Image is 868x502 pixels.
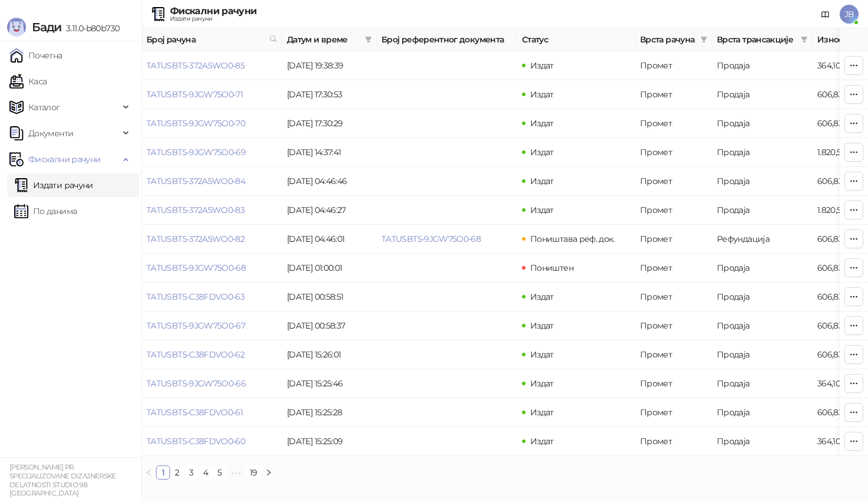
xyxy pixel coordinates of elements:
[246,465,262,480] li: 19
[530,205,554,215] span: Издат
[635,196,712,225] td: Промет
[142,340,282,369] td: TATUSBT5-C38FDVO0-62
[712,427,812,456] td: Продаја
[530,349,554,360] span: Издат
[712,167,812,196] td: Продаја
[246,466,261,479] a: 19
[635,340,712,369] td: Промет
[712,80,812,109] td: Продаја
[282,369,377,398] td: [DATE] 15:25:46
[185,466,198,479] a: 3
[61,23,119,34] span: 3.11.0-b80b730
[530,234,615,244] span: Поништава реф. док.
[635,28,712,51] th: Врста рачуна
[146,89,243,100] a: TATUSBT5-9JGW75O0-71
[170,465,184,480] li: 2
[142,51,282,80] td: TATUSBT5-372A5WO0-85
[142,427,282,456] td: TATUSBT5-C38FDVO0-60
[142,138,282,167] td: TATUSBT5-9JGW75O0-69
[640,33,696,46] span: Врста рачуна
[530,147,554,158] span: Издат
[227,465,246,480] li: Следећих 5 Страна
[282,427,377,456] td: [DATE] 15:25:09
[530,407,554,418] span: Издат
[635,225,712,254] td: Промет
[171,466,184,479] a: 2
[282,167,377,196] td: [DATE] 04:46:46
[635,311,712,340] td: Промет
[530,378,554,389] span: Издат
[717,33,796,46] span: Врста трансакције
[530,118,554,129] span: Издат
[28,122,73,145] span: Документи
[146,436,245,447] a: TATUSBT5-C38FDVO0-60
[282,311,377,340] td: [DATE] 00:58:37
[156,466,169,479] a: 1
[142,80,282,109] td: TATUSBT5-9JGW75O0-71
[635,138,712,167] td: Промет
[282,254,377,283] td: [DATE] 01:00:01
[712,398,812,427] td: Продаја
[146,234,244,244] a: TATUSBT5-372A5WO0-82
[635,369,712,398] td: Промет
[142,465,156,480] button: left
[170,16,256,22] div: Издати рачуни
[530,320,554,331] span: Издат
[530,291,554,302] span: Издат
[377,28,517,51] th: Број референтног документа
[146,263,246,273] a: TATUSBT5-9JGW75O0-68
[530,60,554,71] span: Издат
[712,109,812,138] td: Продаја
[282,225,377,254] td: [DATE] 04:46:01
[265,469,272,476] span: right
[14,173,93,197] a: Издати рачуни
[262,465,276,480] li: Следећа страна
[145,469,152,476] span: left
[198,465,213,480] li: 4
[142,465,156,480] li: Претходна страна
[142,254,282,283] td: TATUSBT5-9JGW75O0-68
[282,196,377,225] td: [DATE] 04:46:27
[801,36,808,43] span: filter
[712,51,812,80] td: Продаја
[712,283,812,311] td: Продаја
[365,36,372,43] span: filter
[517,28,635,51] th: Статус
[146,33,265,46] span: Број рачуна
[146,349,244,360] a: TATUSBT5-C38FDVO0-62
[712,196,812,225] td: Продаја
[635,398,712,427] td: Промет
[213,465,227,480] li: 5
[142,28,282,51] th: Број рачуна
[14,199,77,223] a: По данима
[262,465,276,480] button: right
[142,369,282,398] td: TATUSBT5-9JGW75O0-66
[146,147,246,158] a: TATUSBT5-9JGW75O0-69
[282,340,377,369] td: [DATE] 15:26:01
[712,28,812,51] th: Врста трансакције
[32,20,61,34] span: Бади
[381,234,481,244] a: TATUSBT5-9JGW75O0-68
[530,89,554,100] span: Издат
[712,369,812,398] td: Продаја
[282,80,377,109] td: [DATE] 17:30:53
[146,320,245,331] a: TATUSBT5-9JGW75O0-67
[698,31,710,48] span: filter
[700,36,707,43] span: filter
[712,340,812,369] td: Продаја
[156,465,170,480] li: 1
[199,466,212,479] a: 4
[282,138,377,167] td: [DATE] 14:37:41
[28,147,100,171] span: Фискални рачуни
[146,407,243,418] a: TATUSBT5-C38FDVO0-61
[213,466,226,479] a: 5
[142,283,282,311] td: TATUSBT5-C38FDVO0-63
[635,51,712,80] td: Промет
[530,176,554,186] span: Издат
[816,5,835,24] a: Документација
[142,398,282,427] td: TATUSBT5-C38FDVO0-61
[9,70,47,93] a: Каса
[712,311,812,340] td: Продаја
[712,138,812,167] td: Продаја
[142,225,282,254] td: TATUSBT5-372A5WO0-82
